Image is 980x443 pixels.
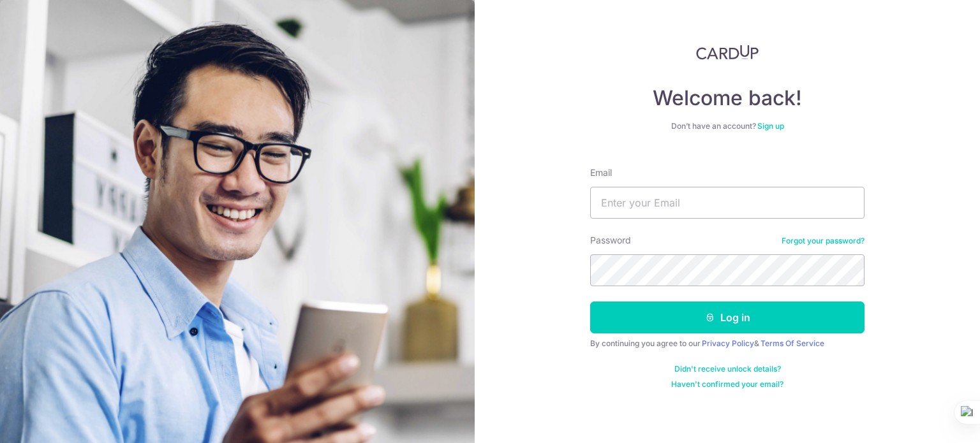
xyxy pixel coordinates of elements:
[761,338,824,348] a: Terms Of Service
[590,234,631,247] label: Password
[590,121,865,131] div: Don’t have an account?
[696,45,759,60] img: CardUp Logo
[590,187,865,219] input: Enter your Email
[782,236,865,246] a: Forgot your password?
[590,166,612,179] label: Email
[702,338,754,348] a: Privacy Policy
[757,121,784,131] a: Sign up
[671,379,783,389] a: Haven't confirmed your email?
[674,364,781,374] a: Didn't receive unlock details?
[590,338,865,349] div: By continuing you agree to our &
[590,85,865,111] h4: Welcome back!
[590,301,865,333] button: Log in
